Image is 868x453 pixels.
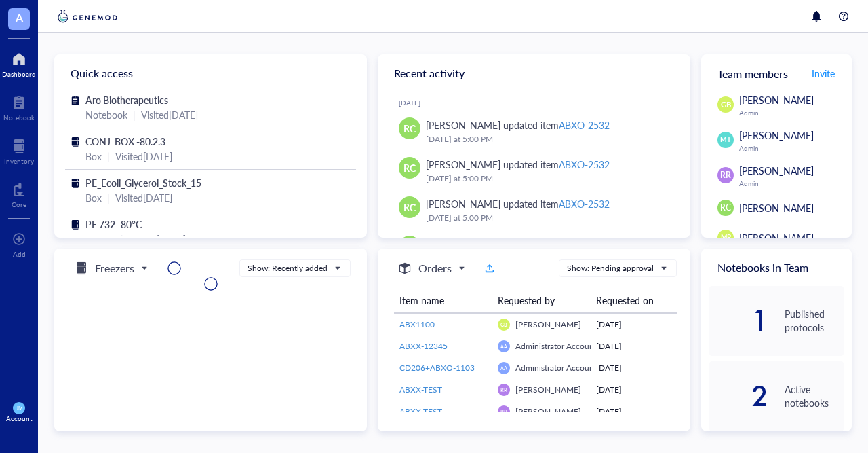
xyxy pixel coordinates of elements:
[709,385,768,407] div: 2
[739,109,844,117] div: Admin
[500,408,507,414] span: RR
[515,362,597,374] span: Administrator Account
[426,132,669,146] div: [DATE] at 5:00 PM
[500,321,507,327] span: GB
[403,200,416,215] span: RC
[559,158,610,171] div: ABXO-2532
[85,134,165,148] span: CONJ_BOX -80.2.3
[85,176,201,189] span: PE_Ecoli_Glycerol_Stock_15
[418,260,452,276] h5: Orders
[95,260,134,276] h5: Freezers
[107,190,110,205] div: |
[85,217,142,231] span: PE 732 -80°C
[399,340,487,352] a: ABXX-12345
[3,92,35,122] a: Notebook
[399,362,487,374] a: CD206+ABXO-1103
[399,340,448,352] span: ABXX-12345
[399,405,487,418] a: ABXX-TEST
[2,70,36,78] div: Dashboard
[739,144,844,152] div: Admin
[394,288,492,313] th: Item name
[3,113,35,122] div: Notebook
[399,362,475,374] span: CD206+ABXO-1103
[720,232,731,242] span: MR
[85,232,115,247] div: Freezer
[720,134,730,145] span: MT
[4,157,34,165] div: Inventory
[115,149,172,164] div: Visited [DATE]
[515,384,581,395] span: [PERSON_NAME]
[399,405,442,417] span: ABXX-TEST
[16,405,22,412] span: JM
[403,160,416,175] span: RC
[596,362,671,374] div: [DATE]
[85,93,168,107] span: Aro Biotherapeutics
[2,48,36,78] a: Dashboard
[785,307,844,334] div: Published protocols
[739,201,814,215] span: [PERSON_NAME]
[6,414,33,422] div: Account
[389,191,679,230] a: RC[PERSON_NAME] updated itemABXO-2532[DATE] at 5:00 PM
[12,200,26,209] div: Core
[121,232,123,247] div: |
[811,62,835,84] button: Invite
[739,164,814,177] span: [PERSON_NAME]
[85,107,127,122] div: Notebook
[596,340,671,352] div: [DATE]
[515,340,597,352] span: Administrator Account
[515,405,581,417] span: [PERSON_NAME]
[107,149,110,164] div: |
[12,179,26,209] a: Core
[399,384,487,396] a: ABXX-TEST
[500,365,507,371] span: AA
[515,319,581,330] span: [PERSON_NAME]
[591,288,677,313] th: Requested on
[16,9,23,26] span: A
[248,262,328,274] div: Show: Recently added
[739,128,814,142] span: [PERSON_NAME]
[389,112,679,151] a: RC[PERSON_NAME] updated itemABXO-2532[DATE] at 5:00 PM
[399,98,679,107] div: [DATE]
[739,93,814,107] span: [PERSON_NAME]
[812,67,835,80] span: Invite
[701,54,852,92] div: Team members
[389,151,679,191] a: RC[PERSON_NAME] updated itemABXO-2532[DATE] at 5:00 PM
[720,99,731,111] span: GB
[500,386,507,393] span: RR
[785,382,844,410] div: Active notebooks
[720,169,731,181] span: RR
[133,107,136,122] div: |
[559,118,610,132] div: ABXO-2532
[54,54,367,92] div: Quick access
[596,405,671,418] div: [DATE]
[739,231,814,244] span: [PERSON_NAME]
[85,190,102,205] div: Box
[115,190,172,205] div: Visited [DATE]
[378,54,690,92] div: Recent activity
[426,211,669,225] div: [DATE] at 5:00 PM
[54,8,121,24] img: genemod-logo
[85,149,102,164] div: Box
[399,319,487,331] a: ABX1100
[399,319,435,330] span: ABX1100
[129,232,186,247] div: Visited [DATE]
[141,107,198,122] div: Visited [DATE]
[709,310,768,331] div: 1
[720,202,731,214] span: RC
[559,197,610,211] div: ABXO-2532
[426,196,610,211] div: [PERSON_NAME] updated item
[13,250,26,258] div: Add
[567,262,654,274] div: Show: Pending approval
[701,249,852,286] div: Notebooks in Team
[739,179,844,187] div: Admin
[426,172,669,185] div: [DATE] at 5:00 PM
[403,121,416,136] span: RC
[426,157,610,172] div: [PERSON_NAME] updated item
[4,135,34,165] a: Inventory
[399,384,442,395] span: ABXX-TEST
[426,117,610,132] div: [PERSON_NAME] updated item
[596,319,671,331] div: [DATE]
[500,343,507,349] span: AA
[492,288,591,313] th: Requested by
